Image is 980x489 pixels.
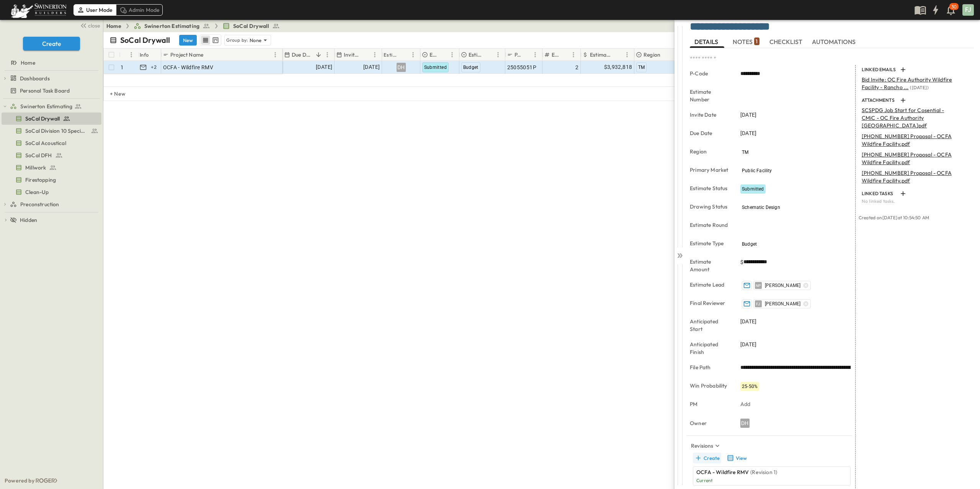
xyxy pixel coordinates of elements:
[233,22,269,30] span: SoCal Drywall
[756,37,758,45] p: 1
[862,106,959,129] p: SCSPDG Job Start for Cosential - CMiC - OC Fire Authority [GEOGRAPHIC_DATA]pdf
[862,198,969,204] p: No linked tasks.
[211,36,220,45] button: kanban view
[862,169,959,184] p: [PHONE_NUMBER] Proposal - OCFA Wildfire Facility.pdf
[514,51,521,59] p: P-Code
[740,318,756,325] span: [DATE]
[370,50,379,59] button: Menu
[20,75,50,82] span: Dashboards
[862,132,959,148] p: [PHONE_NUMBER] Proposal - OCFA Wildfire Facility.pdf
[862,151,959,166] p: [PHONE_NUMBER] Proposal - OCFA Wildfire Facility.pdf
[690,184,730,192] p: Estimate Status
[121,64,123,71] p: 1
[20,216,37,224] span: Hidden
[362,51,370,59] button: Sort
[179,35,197,46] button: New
[120,35,170,46] p: SoCal Drywall
[962,4,974,16] div: FJ
[382,49,420,61] div: Estimator
[724,453,749,463] button: View
[138,49,161,61] div: Info
[693,453,721,463] button: Create
[2,149,101,161] div: test
[742,150,748,155] span: TM
[690,318,730,333] p: Anticipated Start
[463,65,479,70] span: Budget
[740,258,743,266] span: $
[756,285,761,286] span: NP
[690,129,730,137] p: Due Date
[690,258,730,273] p: Estimate Amount
[163,64,214,71] span: OCFA - Wildfire RMV
[690,221,730,229] p: Estimate Round
[2,112,101,125] div: test
[323,50,332,59] button: Menu
[740,419,750,428] div: DH
[149,63,158,72] div: + 2
[250,36,262,44] p: None
[862,97,897,103] p: ATTACHMENTS
[740,341,756,348] span: [DATE]
[765,301,800,307] span: [PERSON_NAME]
[688,440,724,451] button: Revisions
[485,51,493,59] button: Sort
[2,85,101,97] div: test
[694,38,720,45] span: DETAILS
[271,50,280,59] button: Menu
[448,50,457,59] button: Menu
[691,442,714,450] p: Revisions
[25,127,88,135] span: SoCal Division 10 Specialties
[740,400,751,408] p: Add
[2,137,101,149] div: test
[910,85,928,90] span: ( [DATE] )
[9,2,68,18] img: 6c363589ada0b36f064d841b69d3a419a338230e66bb0a533688fa5cc3e9e735.png
[742,241,757,247] span: Budget
[25,152,52,159] span: SoCal DFH
[314,51,323,59] button: Sort
[20,103,72,110] span: Swinerton Estimating
[696,468,749,476] p: OCFA - Wildfire RMV
[507,64,537,71] span: 25055051P
[742,384,758,389] span: 25-50%
[740,111,756,119] span: [DATE]
[2,100,101,112] div: test
[859,215,929,220] span: Created on [DATE] at 10:54:50 AM
[690,166,730,174] p: Primary Market
[73,4,116,16] div: User Mode
[122,51,131,59] button: Sort
[439,51,448,59] button: Sort
[740,129,756,137] span: [DATE]
[2,161,101,174] div: test
[742,205,780,210] span: Schematic Design
[144,22,199,30] span: Swinerton Estimating
[205,51,213,59] button: Sort
[2,125,101,137] div: test
[2,198,101,210] div: test
[951,4,957,10] p: 30
[769,38,804,45] span: CHECKLIST
[106,22,121,30] a: Home
[690,299,730,307] p: Final Reviewer
[20,200,59,208] span: Preconstruction
[733,38,759,45] span: NOTES
[201,36,210,45] button: row view
[119,49,138,61] div: #
[20,87,70,95] span: Personal Task Board
[862,67,897,73] p: LINKED EMAILS
[531,50,540,59] button: Menu
[493,50,503,59] button: Menu
[862,191,897,197] p: LINKED TASKS
[400,51,408,59] button: Sort
[690,281,730,289] p: Estimate Lead
[765,282,800,289] span: [PERSON_NAME]
[23,37,80,51] button: Create
[25,164,46,171] span: Millwork
[750,468,777,476] p: (Revision 1)
[116,4,163,16] div: Admin Mode
[88,22,100,29] span: close
[170,51,203,59] p: Project Name
[690,148,730,155] p: Region
[742,186,764,192] span: Submitted
[690,240,730,247] p: Estimate Type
